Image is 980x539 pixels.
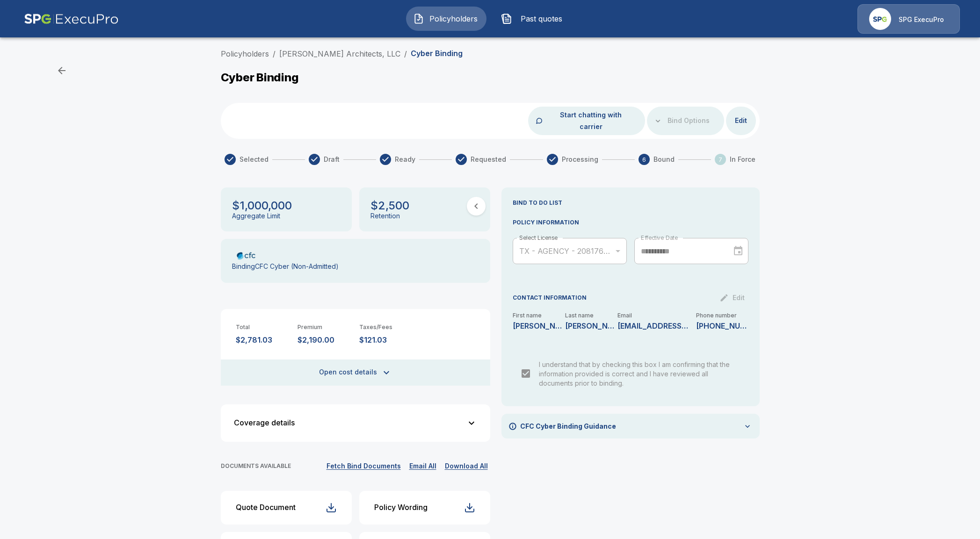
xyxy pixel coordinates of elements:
p: balesl@kippflores.com [617,322,688,330]
a: [PERSON_NAME] Architects, LLC [279,49,400,58]
p: Aggregate Limit [232,212,280,220]
li: / [273,48,276,59]
span: Past quotes [516,13,567,24]
div: Policy Wording [374,503,428,512]
a: Policyholders [221,49,269,58]
div: TX - AGENCY - 2081761 - SPECIALTY PROGRAM GROUP LLC [513,238,627,264]
img: Past quotes Icon [501,13,512,24]
div: Quote Document [236,503,296,512]
img: Carrier Logo [232,251,261,260]
span: Draft [324,155,340,164]
button: Open cost details [221,359,490,386]
p: $2,190.00 [298,336,352,345]
p: 512-335-5477 [696,322,748,330]
span: In Force [730,155,755,164]
p: Lisa [513,322,565,330]
button: Fetch Bind Documents [324,460,403,472]
button: Edit [726,112,756,129]
img: Agency Icon [869,8,891,30]
p: CFC Cyber Binding Guidance [520,421,616,431]
button: Policyholders IconPolicyholders [406,7,486,31]
span: I understand that by checking this box I am confirming that the information provided is correct a... [539,360,730,387]
label: Select License [519,234,558,242]
p: BIND TO DO LIST [513,199,748,207]
p: Total [236,324,290,331]
p: Last name [565,313,617,318]
p: Retention [370,212,400,220]
span: Policyholders [428,13,479,24]
button: Download All [443,460,490,472]
p: $2,500 [370,199,409,212]
span: Bound [653,155,675,164]
label: Effective Date [641,234,678,242]
nav: breadcrumb [221,48,463,59]
p: First name [513,313,565,318]
p: Cyber Binding [411,49,463,58]
li: / [404,48,407,59]
span: Ready [395,155,415,164]
p: Taxes/Fees [359,324,414,331]
text: 6 [642,156,646,163]
p: Premium [298,324,352,331]
span: Selected [240,155,269,164]
p: $121.03 [359,336,414,345]
div: Coverage details [234,419,466,427]
p: DOCUMENTS AVAILABLE [221,463,291,470]
p: Email [617,313,696,318]
a: Agency IconSPG ExecuPro [857,4,960,34]
p: CONTACT INFORMATION [513,294,587,302]
img: Policyholders Icon [413,13,424,24]
span: Requested [471,155,506,164]
p: POLICY INFORMATION [513,218,748,227]
img: AA Logo [24,4,119,34]
p: Bales [565,322,617,330]
p: Phone number [696,313,748,318]
button: Policy Wording [359,491,490,525]
button: Email All [407,460,439,472]
button: Coverage details [226,410,485,436]
p: SPG ExecuPro [899,15,944,24]
button: Quote Document [221,491,352,525]
button: Past quotes IconPast quotes [494,7,574,31]
p: Cyber Binding [221,71,299,84]
p: Binding CFC Cyber (Non-Admitted) [232,263,339,271]
p: $1,000,000 [232,199,292,212]
span: Processing [562,155,598,164]
text: 7 [719,156,722,163]
p: $2,781.03 [236,336,290,345]
button: Start chatting with carrier [544,107,637,135]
